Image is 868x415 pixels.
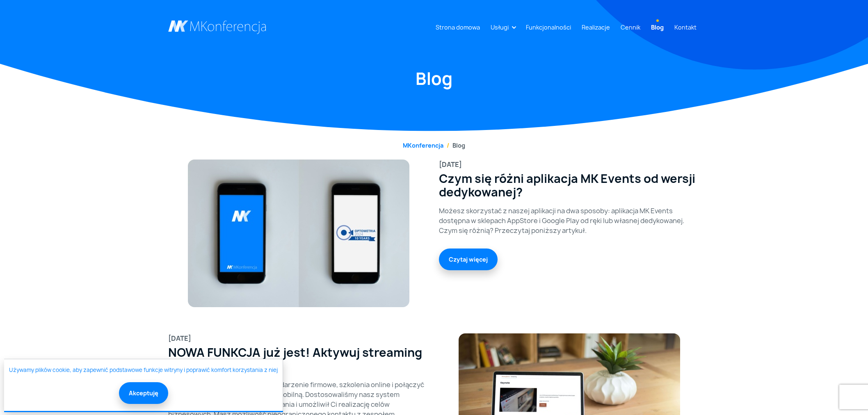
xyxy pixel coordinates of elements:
[439,249,498,270] a: Czytaj więcej
[523,20,574,35] a: Funkcjonalności
[168,141,700,150] nav: breadcrumb
[188,160,409,307] img: Czym się różni aplikacja MK Events od wersji dedykowanej?
[168,333,429,343] div: [DATE]
[168,68,700,90] h1: Blog
[487,20,512,35] a: Usługi
[9,366,278,374] a: Używamy plików cookie, aby zapewnić podstawowe funkcje witryny i poprawić komfort korzystania z niej
[403,141,443,149] a: MKonferencja
[439,172,700,199] a: Czym się różni aplikacja MK Events od wersji dedykowanej?
[671,20,700,35] a: Kontakt
[648,20,667,35] a: Blog
[578,20,613,35] a: Realizacje
[439,206,700,235] p: Możesz skorzystać z naszej aplikacji na dwa sposoby: aplikacja MK Events dostępna w sklepach AppS...
[439,160,700,169] div: [DATE]
[443,141,465,150] li: Blog
[168,346,429,373] a: NOWA FUNKCJA już jest! Aktywuj streaming w aplikacji mobilnej
[119,382,168,404] button: Akceptuję
[432,20,483,35] a: Strona domowa
[617,20,644,35] a: Cennik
